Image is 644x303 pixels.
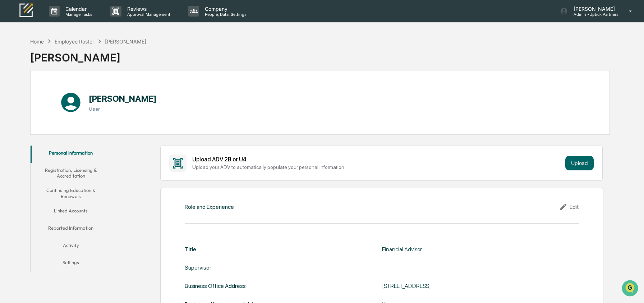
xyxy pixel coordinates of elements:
div: Employee Roster [55,38,94,45]
span: Data Lookup [14,104,45,111]
div: Home [30,38,44,45]
div: [STREET_ADDRESS] [382,283,562,289]
div: [PERSON_NAME] [105,38,146,45]
span: Attestations [59,91,89,98]
p: Manage Tasks [60,12,96,17]
div: secondary tabs example [31,146,111,272]
h3: User [89,106,157,112]
div: Role and Experience [185,203,234,210]
div: [PERSON_NAME] [30,45,147,64]
p: Calendar [60,6,96,12]
iframe: Open customer support [621,279,640,299]
div: Supervisor [185,264,211,271]
p: Admin • Uptick Partners [568,12,618,17]
div: Start new chat [24,55,118,62]
div: Upload your ADV to automatically populate your personal information. [192,164,562,170]
span: Pylon [72,122,87,127]
button: Settings [31,255,111,272]
img: 1746055101610-c473b297-6a78-478c-a979-82029cc54cd1 [7,55,20,68]
div: Edit [559,203,579,211]
a: 🗄️Attestations [49,88,92,101]
p: [PERSON_NAME] [568,6,618,12]
button: Linked Accounts [31,203,111,221]
p: People, Data, Settings [199,12,250,17]
button: Activity [31,238,111,255]
div: Upload ADV 2B or U4 [192,156,562,163]
div: 🔎 [7,105,13,111]
button: Personal Information [31,146,111,163]
button: Start new chat [122,57,131,66]
a: 🖐️Preclearance [4,88,49,101]
a: 🔎Data Lookup [4,101,48,114]
button: Registration, Licensing & Accreditation [31,163,111,183]
div: Business Office Address [185,283,246,289]
img: logo [17,3,34,19]
button: Continuing Education & Renewals [31,183,111,203]
div: We're available if you need us! [24,62,91,68]
p: Reviews [121,6,174,12]
div: 🖐️ [7,91,13,97]
p: Approval Management [121,12,174,17]
div: Title [185,246,196,253]
span: Preclearance [14,91,46,98]
button: Upload [565,156,594,170]
p: How can we help? [7,15,131,27]
div: 🗄️ [52,91,58,97]
a: Powered byPylon [51,121,87,127]
h1: [PERSON_NAME] [89,93,157,104]
button: Reported Information [31,221,111,238]
div: Financial Advisor [382,246,562,253]
p: Company [199,6,250,12]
